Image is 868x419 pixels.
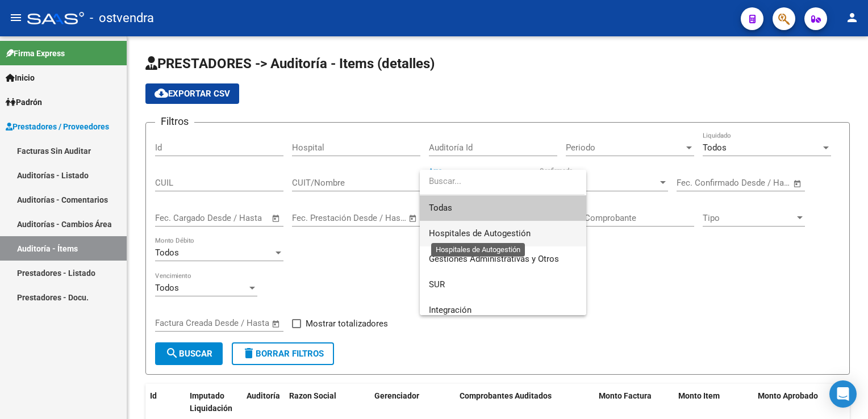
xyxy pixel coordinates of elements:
span: Integración [429,305,471,315]
div: Open Intercom Messenger [829,380,857,408]
span: Hospitales de Autogestión [429,228,531,238]
span: Todas [429,195,577,221]
span: SUR [429,279,445,290]
span: Gestiones Administrativas y Otros [429,254,559,264]
input: dropdown search [420,169,585,194]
